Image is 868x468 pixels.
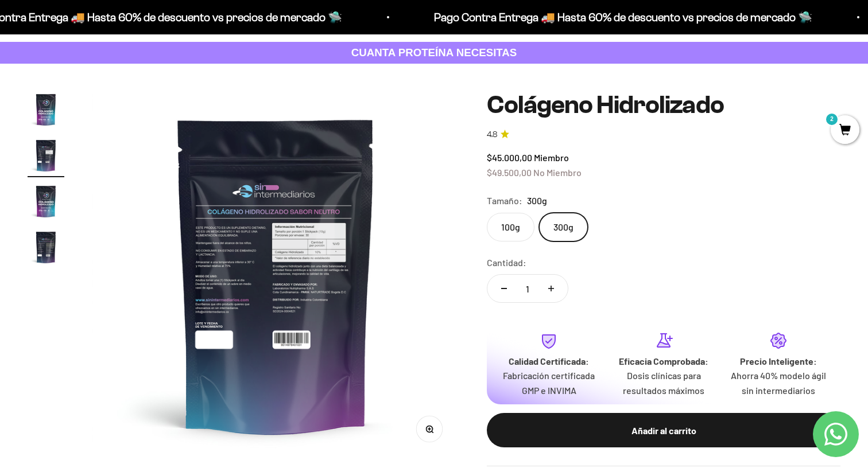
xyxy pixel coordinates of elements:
p: Pago Contra Entrega 🚚 Hasta 60% de descuento vs precios de mercado 🛸 [433,8,812,26]
h1: Colágeno Hidrolizado [487,91,840,119]
img: Colágeno Hidrolizado [28,137,64,174]
img: Colágeno Hidrolizado [28,91,64,128]
strong: CUANTA PROTEÍNA NECESITAS [351,46,517,58]
legend: Tamaño: [487,193,522,208]
span: 4.8 [487,128,497,141]
span: $49.500,00 [487,167,532,178]
p: Fabricación certificada GMP e INVIMA [501,368,597,397]
button: Ir al artículo 3 [28,183,64,223]
span: No Miembro [533,167,582,178]
a: 4.84.8 de 5.0 estrellas [487,128,840,141]
img: Colágeno Hidrolizado [92,91,459,458]
strong: Eficacia Comprobada: [619,356,708,366]
img: Colágeno Hidrolizado [28,183,64,220]
p: Ahorra 40% modelo ágil sin intermediarios [730,368,827,397]
strong: Calidad Certificada: [509,356,589,366]
button: Ir al artículo 2 [28,137,64,177]
span: 300g [527,193,547,208]
span: Miembro [534,152,569,163]
button: Reducir cantidad [487,275,521,302]
span: $45.000,00 [487,152,532,163]
img: Colágeno Hidrolizado [28,229,64,266]
label: Cantidad: [487,255,526,270]
p: Dosis clínicas para resultados máximos [615,368,712,397]
a: 2 [831,124,859,137]
strong: Precio Inteligente: [740,356,817,366]
button: Ir al artículo 1 [28,91,64,131]
button: Añadir al carrito [487,413,840,447]
div: Añadir al carrito [510,423,817,438]
mark: 2 [825,112,839,126]
button: Ir al artículo 4 [28,229,64,269]
button: Aumentar cantidad [534,275,568,302]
